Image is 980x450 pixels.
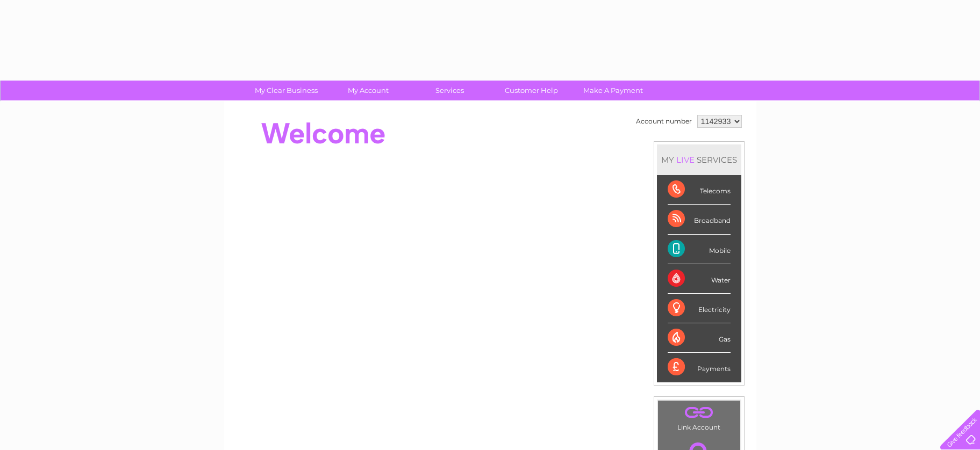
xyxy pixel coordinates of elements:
a: Services [405,81,494,100]
a: Customer Help [487,81,576,100]
div: Mobile [668,235,731,264]
div: Water [668,264,731,294]
a: . [661,403,738,422]
div: Gas [668,323,731,353]
div: Broadband [668,205,731,234]
a: My Clear Business [242,81,331,100]
a: Make A Payment [569,81,657,100]
div: MY SERVICES [657,144,741,175]
div: Electricity [668,294,731,323]
td: Link Account [657,400,741,434]
div: Payments [668,353,731,382]
div: Telecoms [668,175,731,205]
a: My Account [324,81,412,100]
td: Account number [633,112,695,130]
div: LIVE [674,155,697,165]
